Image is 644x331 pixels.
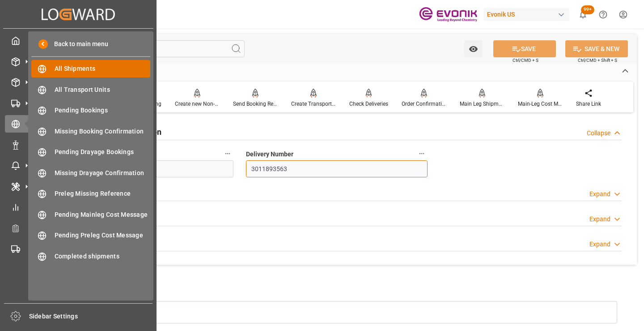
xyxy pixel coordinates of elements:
span: All Shipments [55,64,151,73]
button: Delivery Number [416,148,428,159]
a: Preleg Missing Reference [31,185,150,202]
a: Pending Drayage Bookings [31,143,150,161]
div: Evonik US [483,8,569,21]
a: Pending Bookings [31,102,150,119]
div: Main Leg Shipment [460,100,504,108]
a: Missing Drayage Confirmation [31,164,150,181]
a: Completed shipments [31,247,150,265]
img: Evonik-brand-mark-Deep-Purple-RGB.jpeg_1700498283.jpeg [419,7,477,22]
div: Check Deliveries [349,100,388,108]
div: Send Booking Request To ABS [233,100,278,108]
span: Back to main menu [48,39,108,49]
span: Ctrl/CMD + S [513,57,538,64]
div: Expand [589,215,610,224]
a: Transport Planner [5,219,152,236]
div: Main-Leg Cost Message [518,100,563,108]
div: Expand [589,240,610,249]
a: All Shipments [31,60,150,77]
button: show 100 new notifications [573,4,593,25]
div: Collapse [587,129,610,138]
button: Evonik US [483,6,573,23]
button: SAVE & NEW [565,40,628,57]
div: Create new Non-Conformance [175,100,220,108]
a: Non Conformance [5,136,152,153]
div: Create Transport Unit [291,100,336,108]
button: open menu [464,40,483,57]
span: Completed shipments [55,252,151,261]
span: Missing Booking Confirmation [55,127,151,136]
div: Order Confirmation [402,100,446,108]
span: Pending Drayage Bookings [55,147,151,157]
span: Ctrl/CMD + Shift + S [578,57,617,64]
div: Expand [589,189,610,199]
a: All Transport Units [31,81,150,98]
a: Missing Booking Confirmation [31,122,150,140]
a: My Reports [5,198,152,216]
button: Help Center [593,4,613,25]
span: Delivery Number [246,150,293,159]
span: Pending Mainleg Cost Message [55,210,151,219]
div: Share Link [576,100,601,108]
span: Missing Drayage Confirmation [55,168,151,178]
span: Pending Bookings [55,106,151,115]
span: Pending Preleg Cost Message [55,231,151,240]
span: Sidebar Settings [29,312,153,321]
button: Delivery Reference (Ramp/Port) [222,148,233,159]
a: My Cockpit [5,32,152,49]
a: Transport Planning [5,240,152,258]
a: Pending Mainleg Cost Message [31,206,150,223]
span: All Transport Units [55,85,151,95]
button: SAVE [493,40,556,57]
a: Pending Preleg Cost Message [31,227,150,244]
span: 99+ [581,5,594,14]
span: Preleg Missing Reference [55,189,151,198]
